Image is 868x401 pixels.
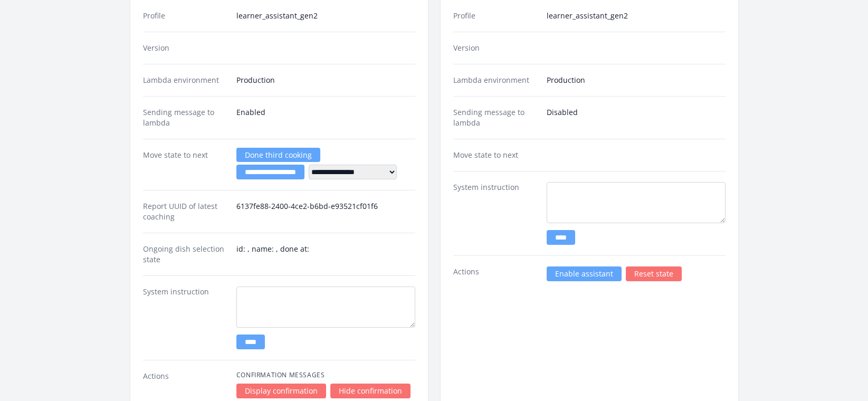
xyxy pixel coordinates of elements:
dt: System instruction [143,287,228,349]
dt: Move state to next [453,150,538,160]
dt: System instruction [453,182,538,245]
a: Hide confirmation [330,384,411,398]
a: Reset state [626,266,682,281]
a: Done third cooking [236,148,320,162]
dd: Disabled [547,107,726,128]
dt: Version [143,43,228,53]
dt: Report UUID of latest coaching [143,201,228,222]
dt: Lambda environment [143,75,228,85]
dt: Version [453,43,538,53]
h4: Confirmation Messages [236,371,415,379]
dd: learner_assistant_gen2 [236,11,415,21]
dd: 6137fe88-2400-4ce2-b6bd-e93521cf01f6 [236,201,415,222]
dt: Profile [453,11,538,21]
a: Display confirmation [236,384,326,398]
dt: Sending message to lambda [453,107,538,128]
dt: Sending message to lambda [143,107,228,128]
dd: learner_assistant_gen2 [547,11,726,21]
dt: Lambda environment [453,75,538,85]
dt: Actions [453,266,538,281]
dt: Move state to next [143,150,228,179]
dt: Profile [143,11,228,21]
dd: Enabled [236,107,415,128]
a: Enable assistant [547,266,622,281]
dd: Production [236,75,415,85]
dt: Ongoing dish selection state [143,244,228,265]
dd: id: , name: , done at: [236,244,415,265]
dd: Production [547,75,726,85]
